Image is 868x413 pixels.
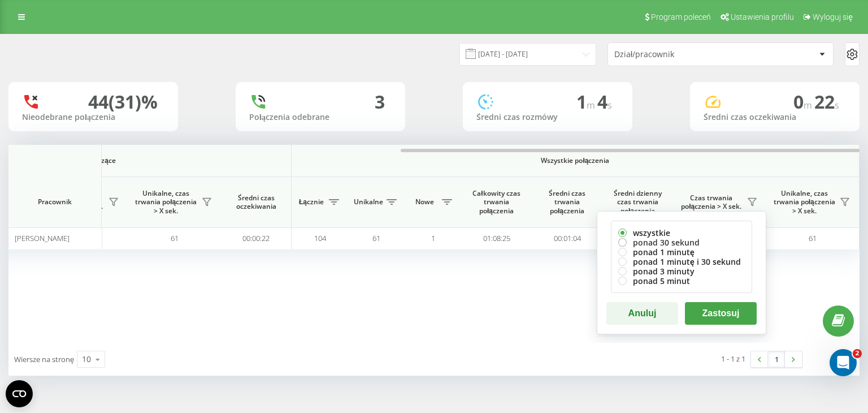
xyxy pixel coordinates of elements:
div: 3 [375,91,385,113]
div: Średni czas oczekiwania [704,113,846,122]
button: Anuluj [606,302,678,325]
label: wszystkie [618,228,745,238]
td: 00:01:04 [532,227,602,249]
span: Łącznie [297,197,325,206]
span: Ustawienia profilu [731,12,794,21]
span: 0 [793,89,814,114]
td: 00:00:22 [221,227,292,249]
span: m [804,99,814,111]
label: ponad 3 minuty [618,266,745,276]
span: Program poleceń [651,12,711,21]
span: 4 [597,89,612,114]
span: Całkowity czas trwania połączenia [470,189,523,216]
div: 44 (31)% [88,91,158,113]
span: Wszystkie połączenia [325,156,826,165]
div: Nieodebrane połączenia [22,113,164,122]
span: 61 [372,233,380,243]
div: Dział/pracownik [614,50,749,59]
span: Pracownik [18,197,92,206]
span: Wyloguj się [813,12,853,21]
span: Unikalne, czas trwania połączenia > X sek. [133,189,198,216]
span: m [587,99,597,111]
span: [PERSON_NAME] [15,233,70,243]
div: Połączenia odebrane [249,113,392,122]
label: ponad 1 minutę i 30 sekund [618,257,745,266]
span: s [607,99,612,111]
span: s [835,99,839,111]
span: 2 [853,349,862,358]
span: 61 [809,233,817,243]
a: 1 [768,351,785,367]
span: Czas trwania połączenia > X sek. [679,193,744,211]
span: 1 [576,89,597,114]
td: 01:08:25 [461,227,532,249]
span: Średni dzienny czas trwania połączenia [611,189,665,216]
span: Średni czas oczekiwania [229,193,283,211]
span: Średni czas trwania połączenia [540,189,594,216]
span: 61 [171,233,179,243]
span: Unikalne, czas trwania połączenia > X sek. [772,189,836,216]
div: 10 [82,354,91,365]
div: Średni czas rozmówy [476,113,619,122]
button: Zastosuj [685,302,757,325]
label: ponad 5 minut [618,276,745,286]
span: 104 [314,233,326,243]
iframe: Intercom live chat [830,349,857,376]
label: ponad 30 sekund [618,238,745,247]
span: Wiersze na stronę [14,354,74,364]
span: Unikalne [354,197,383,206]
button: Open CMP widget [6,380,33,407]
label: ponad 1 minutę [618,247,745,257]
span: 1 [431,233,435,243]
span: Nowe [410,197,439,206]
div: 1 - 1 z 1 [721,353,745,364]
span: 22 [814,89,839,114]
